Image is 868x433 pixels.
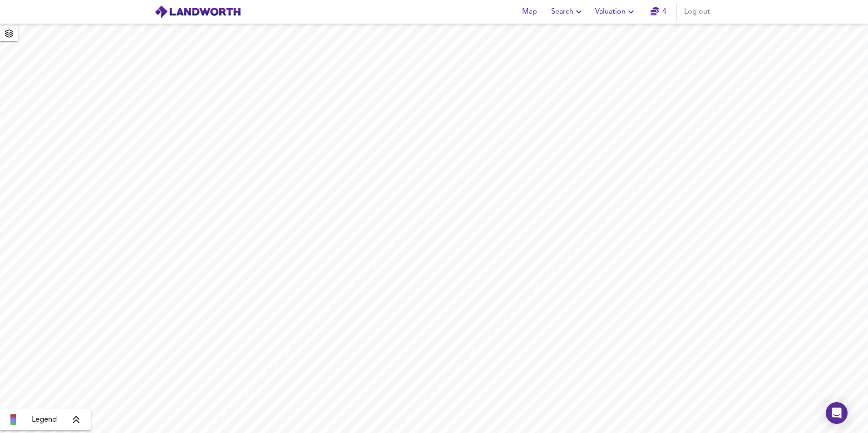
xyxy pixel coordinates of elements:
[826,402,848,424] div: Open Intercom Messenger
[592,3,640,21] button: Valuation
[644,3,673,21] button: 4
[515,3,544,21] button: Map
[651,5,666,18] a: 4
[154,5,241,19] img: logo
[518,5,540,18] span: Map
[681,3,714,21] button: Log out
[684,5,710,18] span: Log out
[32,414,57,425] span: Legend
[595,5,636,18] span: Valuation
[551,5,584,18] span: Search
[547,3,588,21] button: Search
